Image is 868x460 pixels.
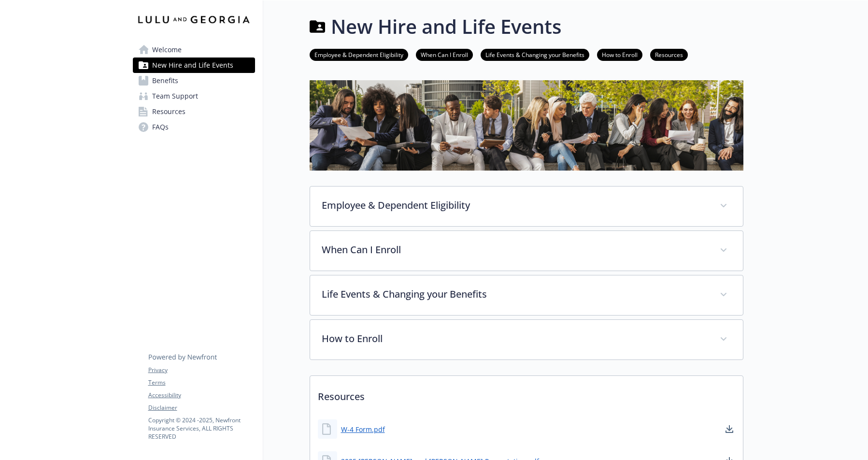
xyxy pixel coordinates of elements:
[152,42,182,57] span: Welcome
[148,366,255,374] a: Privacy
[597,50,642,59] a: How to Enroll
[481,50,589,59] a: Life Events & Changing your Benefits
[133,57,255,73] a: New Hire and Life Events
[148,403,255,412] a: Disclaimer
[341,424,385,434] a: W-4 Form.pdf
[148,378,255,387] a: Terms
[152,57,233,73] span: New Hire and Life Events
[322,287,708,302] p: Life Events & Changing your Benefits
[133,119,255,135] a: FAQs
[322,243,708,257] p: When Can I Enroll
[152,88,198,104] span: Team Support
[133,73,255,88] a: Benefits
[133,42,255,57] a: Welcome
[133,88,255,104] a: Team Support
[724,423,735,435] a: download document
[322,331,708,346] p: How to Enroll
[310,275,743,315] div: Life Events & Changing your Benefits
[310,80,743,171] img: new hire page banner
[322,198,708,213] p: Employee & Dependent Eligibility
[310,376,743,412] p: Resources
[310,50,408,59] a: Employee & Dependent Eligibility
[152,104,185,119] span: Resources
[152,119,169,135] span: FAQs
[152,73,178,88] span: Benefits
[650,50,688,59] a: Resources
[310,187,743,226] div: Employee & Dependent Eligibility
[310,231,743,271] div: When Can I Enroll
[310,320,743,359] div: How to Enroll
[416,50,473,59] a: When Can I Enroll
[148,391,255,400] a: Accessibility
[148,416,255,441] p: Copyright © 2024 - 2025 , Newfront Insurance Services, ALL RIGHTS RESERVED
[133,104,255,119] a: Resources
[331,12,561,41] h1: New Hire and Life Events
